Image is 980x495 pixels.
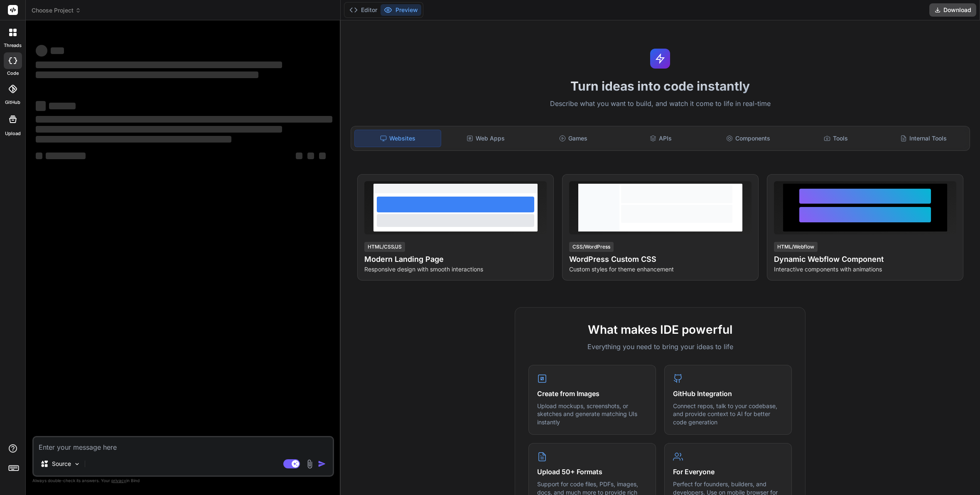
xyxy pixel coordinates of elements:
[36,45,47,57] span: ‌
[530,130,616,147] div: Games
[569,242,614,252] div: CSS/WordPress
[774,265,956,273] p: Interactive components with animations
[537,389,647,399] h4: Create from Images
[381,4,421,16] button: Preview
[296,153,302,159] span: ‌
[111,478,126,483] span: privacy
[36,136,231,143] span: ‌
[673,389,783,399] h4: GitHub Integration
[36,62,282,68] span: ‌
[673,402,783,426] p: Connect repos, talk to your codebase, and provide context to AI for better code generation
[5,130,21,137] label: Upload
[537,402,647,426] p: Upload mockups, screenshots, or sketches and generate matching UIs instantly
[36,101,46,111] span: ‌
[528,342,792,352] p: Everything you need to bring your ideas to life
[319,153,326,159] span: ‌
[929,3,976,17] button: Download
[774,242,818,252] div: HTML/Webflow
[569,254,752,265] h4: WordPress Custom CSS
[618,130,704,147] div: APIs
[354,130,441,147] div: Websites
[74,461,81,468] img: Pick Models
[346,99,975,109] p: Describe what you want to build, and watch it come to life in real-time
[569,265,752,273] p: Custom styles for theme enhancement
[5,99,20,106] label: GitHub
[51,47,64,54] span: ‌
[36,126,282,133] span: ‌
[346,79,975,94] h1: Turn ideas into code instantly
[880,130,966,147] div: Internal Tools
[364,254,547,265] h4: Modern Landing Page
[32,6,81,15] span: Choose Project
[705,130,791,147] div: Components
[318,460,326,468] img: icon
[364,242,405,252] div: HTML/CSS/JS
[7,70,19,77] label: code
[364,265,547,273] p: Responsive design with smooth interactions
[52,460,71,468] p: Source
[4,42,22,49] label: threads
[528,321,792,338] h2: What makes IDE powerful
[36,71,258,78] span: ‌
[537,467,647,477] h4: Upload 50+ Formats
[36,116,332,123] span: ‌
[443,130,529,147] div: Web Apps
[673,467,783,477] h4: For Everyone
[793,130,879,147] div: Tools
[32,477,334,485] p: Always double-check its answers. Your in Bind
[46,153,86,159] span: ‌
[346,4,381,16] button: Editor
[307,153,314,159] span: ‌
[774,254,956,265] h4: Dynamic Webflow Component
[36,153,42,159] span: ‌
[49,103,76,109] span: ‌
[305,459,314,469] img: attachment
